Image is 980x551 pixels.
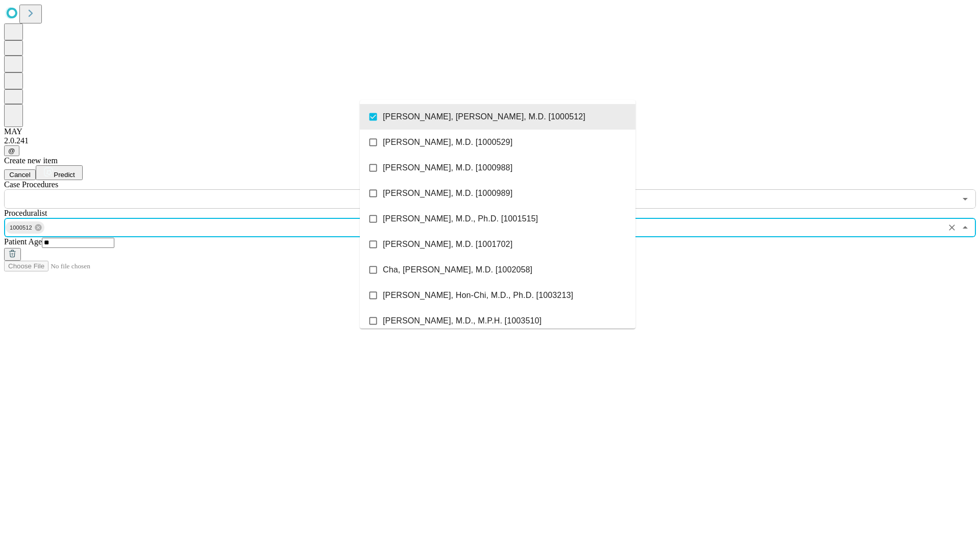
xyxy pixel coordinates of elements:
[383,136,512,148] span: [PERSON_NAME], M.D. [1000529]
[8,147,15,155] span: @
[4,136,976,145] div: 2.0.241
[4,237,42,246] span: Patient Age
[4,209,47,217] span: Proceduralist
[383,289,573,302] span: [PERSON_NAME], Hon-Chi, M.D., Ph.D. [1003213]
[383,111,585,123] span: [PERSON_NAME], [PERSON_NAME], M.D. [1000512]
[4,156,58,165] span: Create new item
[945,220,959,235] button: Clear
[4,145,19,156] button: @
[4,127,976,136] div: MAY
[9,171,31,179] span: Cancel
[36,165,83,180] button: Predict
[958,192,972,206] button: Open
[54,171,75,179] span: Predict
[383,162,512,174] span: [PERSON_NAME], M.D. [1000988]
[6,221,44,234] div: 1000512
[4,169,36,180] button: Cancel
[383,238,512,251] span: [PERSON_NAME], M.D. [1001702]
[383,315,542,327] span: [PERSON_NAME], M.D., M.P.H. [1003510]
[4,180,58,189] span: Scheduled Procedure
[383,187,512,199] span: [PERSON_NAME], M.D. [1000989]
[383,213,538,225] span: [PERSON_NAME], M.D., Ph.D. [1001515]
[383,264,532,276] span: Cha, [PERSON_NAME], M.D. [1002058]
[958,220,972,235] button: Close
[6,222,36,234] span: 1000512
